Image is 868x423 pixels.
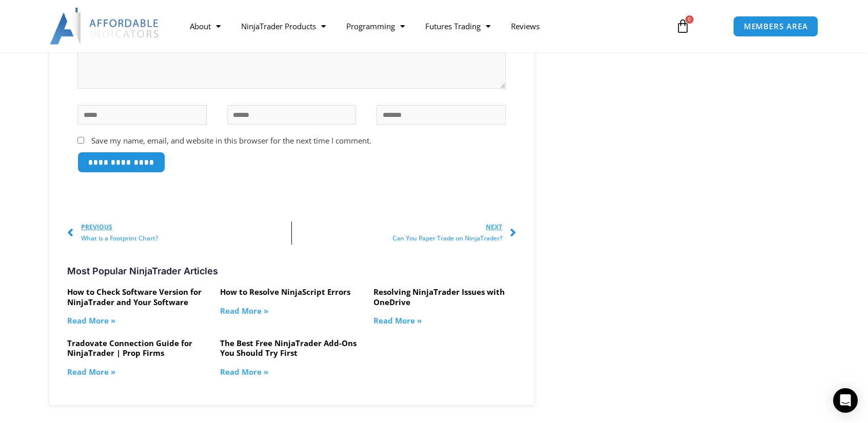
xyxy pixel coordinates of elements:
span: Previous [81,221,158,233]
a: Read more about Tradovate Connection Guide for NinjaTrader | Prop Firms [67,367,115,377]
a: How to Resolve NinjaScript Errors [220,287,350,297]
a: How to Check Software Version for NinjaTrader and Your Software [67,287,202,307]
a: Tradovate Connection Guide for NinjaTrader | Prop Firms [67,338,192,358]
div: Post Navigation [67,221,516,245]
a: The Best Free NinjaTrader Add-Ons You Should Try First [220,338,357,358]
a: NextCan You Paper Trade on NinjaTrader? [292,221,516,245]
span: Can You Paper Trade on NinjaTrader? [392,233,502,244]
img: LogoAI [50,8,160,45]
span: 0 [685,15,694,24]
a: Programming [336,14,415,38]
a: Resolving NinjaTrader Issues with OneDrive [373,287,505,307]
h3: Most Popular NinjaTrader Articles [67,265,516,277]
a: NinjaTrader Products [231,14,336,38]
div: Open Intercom Messenger [833,388,858,413]
a: Read more about How to Check Software Version for NinjaTrader and Your Software [67,315,115,326]
span: MEMBERS AREA [744,23,808,30]
a: Read more about Resolving NinjaTrader Issues with OneDrive [373,315,422,326]
a: PreviousWhat is a Footprint Chart? [67,221,291,245]
label: Save my name, email, and website in this browser for the next time I comment. [91,135,371,146]
a: MEMBERS AREA [733,16,819,37]
a: 0 [660,11,705,41]
span: Next [392,221,502,233]
span: What is a Footprint Chart? [81,233,158,244]
a: Reviews [501,14,550,38]
a: Futures Trading [415,14,501,38]
a: About [180,14,231,38]
a: Read more about How to Resolve NinjaScript Errors [220,306,268,316]
a: Read more about The Best Free NinjaTrader Add-Ons You Should Try First [220,367,268,377]
nav: Menu [180,14,664,38]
